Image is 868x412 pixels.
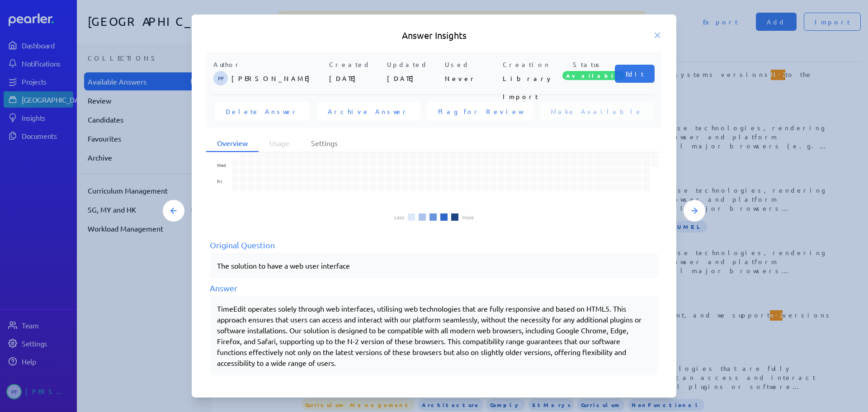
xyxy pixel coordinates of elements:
li: Overview [206,135,259,152]
span: Patrick Flynn [213,71,228,85]
button: Archive Answer [317,102,420,120]
span: Edit [626,69,644,78]
p: [DATE] [387,69,441,87]
text: Wed [217,161,226,168]
p: Creation [503,60,557,69]
div: Original Question [210,239,658,251]
p: Status [561,60,615,69]
p: [DATE] [329,69,383,87]
button: Edit [615,65,655,83]
button: Next Answer [684,200,705,222]
p: Author [213,60,325,69]
button: Previous Answer [163,200,184,222]
span: Make Available [551,107,642,116]
p: [PERSON_NAME] [231,69,325,87]
button: Flag for Review [427,102,533,120]
p: Created [329,60,383,69]
p: Updated [387,60,441,69]
li: Settings [300,135,349,152]
p: The solution to have a web user interface [217,260,651,271]
li: More [462,214,474,220]
span: Delete Answer [226,107,299,116]
p: Never [445,69,499,87]
p: Used [445,60,499,69]
button: Delete Answer [215,102,310,120]
button: Make Available [540,102,653,120]
div: Answer [210,282,658,294]
span: Archive Answer [328,107,409,116]
p: Library Import [503,69,557,87]
text: Fri [217,178,222,185]
span: Available [562,71,625,80]
li: Less [394,214,404,220]
div: TimeEdit operates solely through web interfaces, utilising web technologies that are fully respon... [217,303,651,368]
span: Flag for Review [438,107,522,116]
li: Usage [259,135,300,152]
h5: Answer Insights [206,29,662,42]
